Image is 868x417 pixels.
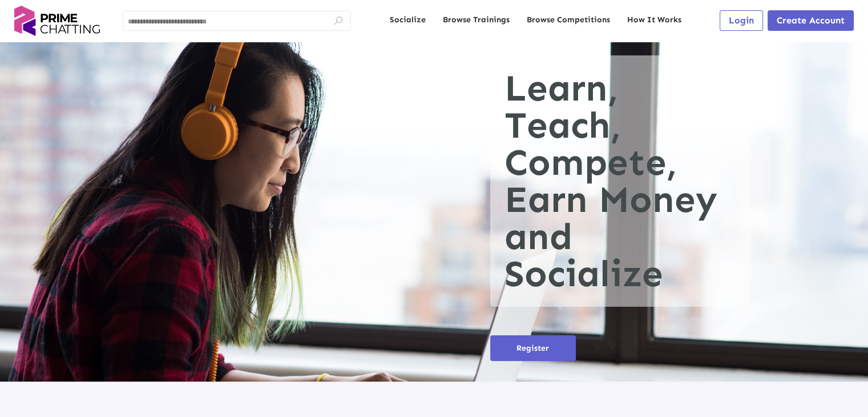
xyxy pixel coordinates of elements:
button: Login [720,10,763,31]
img: logo [14,6,100,36]
a: Browse Trainings [443,14,510,26]
a: Socialize [390,14,426,26]
button: Register [490,335,576,361]
h1: Learn, Teach, Compete, Earn Money and Socialize [490,55,751,307]
button: Create Account [768,10,854,31]
span: Register [516,343,549,353]
span: Login [729,15,754,26]
a: Browse Competitions [527,14,610,26]
a: How It Works [627,14,681,26]
span: Create Account [777,15,845,26]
